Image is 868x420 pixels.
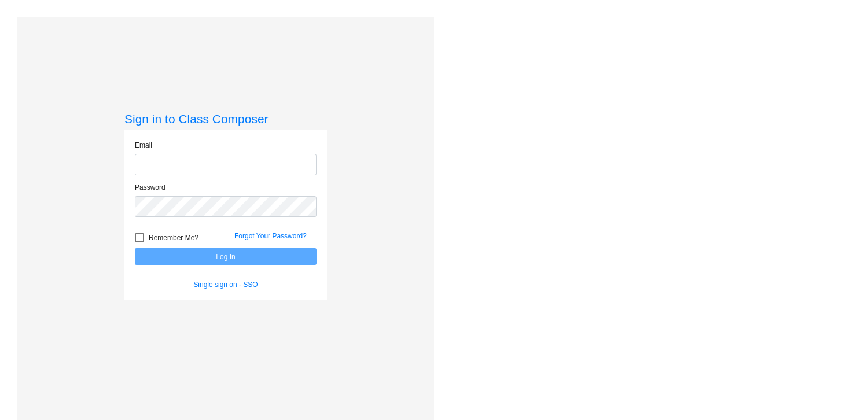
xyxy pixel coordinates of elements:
h3: Sign in to Class Composer [124,112,327,126]
label: Password [135,182,165,193]
label: Email [135,140,152,150]
a: Forgot Your Password? [234,232,307,240]
a: Single sign on - SSO [193,281,258,289]
span: Remember Me? [149,231,198,245]
button: Log In [135,248,317,265]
